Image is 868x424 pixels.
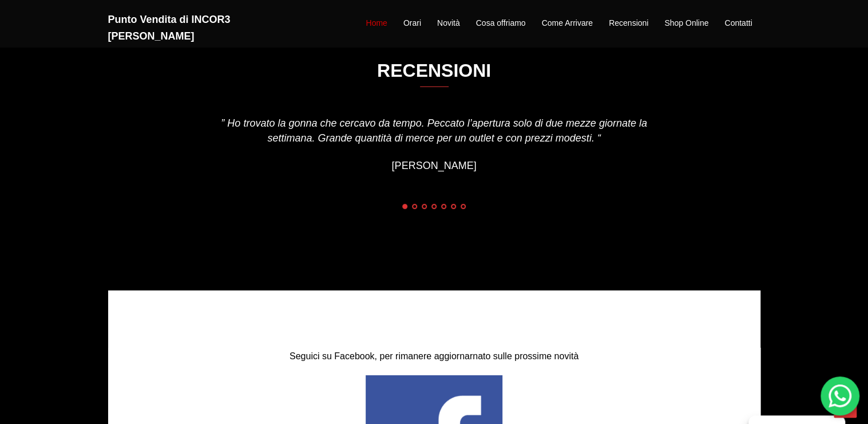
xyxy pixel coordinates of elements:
div: 'Hai [821,376,859,415]
a: Orari [403,17,421,30]
div: [PERSON_NAME] [220,157,649,175]
a: Shop Online [664,17,708,30]
a: Come Arrivare [541,17,592,30]
p: ” Ho trovato la gonna che cercavo da tempo. Peccato l’apertura solo di due mezze giornate la sett... [220,116,649,146]
p: Seguici su Facebook, per rimanere aggiornarnato sulle prossime novità [109,348,760,364]
a: Home [366,17,387,30]
h2: Punto Vendita di INCOR3 [PERSON_NAME] [108,11,314,45]
a: Contatti [724,17,752,30]
a: Novità [437,17,460,30]
a: Cosa offriamo [476,17,526,30]
h3: Recensioni [109,60,760,87]
a: Recensioni [609,17,648,30]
